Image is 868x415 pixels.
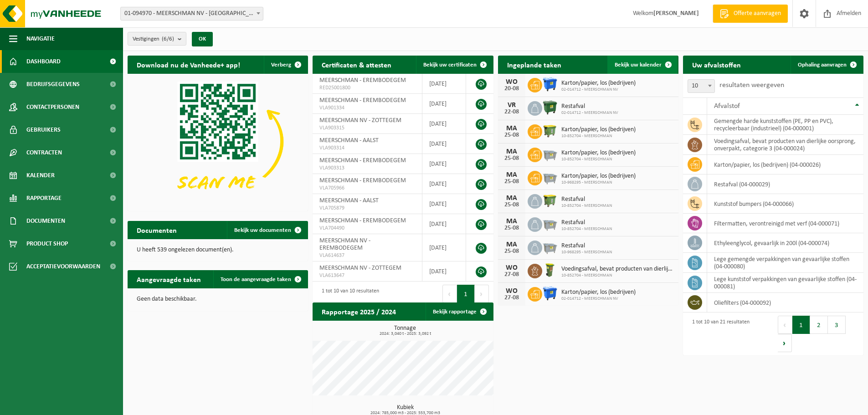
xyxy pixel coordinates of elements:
td: karton/papier, los (bedrijven) (04-000026) [707,155,863,174]
td: voedingsafval, bevat producten van dierlijke oorsprong, onverpakt, categorie 3 (04-000024) [707,135,863,155]
img: WB-1100-HPE-BE-01 [542,286,558,301]
td: [DATE] [422,194,467,214]
a: Bekijk rapportage [426,302,493,321]
td: [DATE] [422,214,467,234]
span: Contracten [26,141,62,164]
div: MA [503,241,521,248]
td: kunststof bumpers (04-000066) [707,194,863,214]
img: WB-1100-HPE-GN-50 [542,123,558,138]
a: Offerte aanvragen [713,5,788,23]
td: [DATE] [422,94,467,114]
span: Vestigingen [133,32,174,46]
span: Contactpersonen [26,96,79,118]
h2: Documenten [128,221,186,239]
div: 22-08 [503,109,521,115]
td: lege kunststof verpakkingen van gevaarlijke stoffen (04-000081) [707,273,863,293]
td: [DATE] [422,261,467,282]
button: OK [192,32,213,46]
span: MEERSCHMAN - AALST [319,197,379,204]
td: [DATE] [422,234,467,261]
td: lege gemengde verpakkingen van gevaarlijke stoffen (04-000080) [707,253,863,273]
button: Next [778,334,792,352]
span: 10 [688,80,714,92]
span: VLA613647 [319,272,415,279]
span: VLA704490 [319,225,415,232]
span: MEERSCHMAN NV - ZOTTEGEM [319,117,401,124]
span: Restafval [561,103,618,110]
img: Download de VHEPlus App [128,74,308,209]
td: [DATE] [422,114,467,134]
div: WO [503,78,521,86]
span: VLA903314 [319,144,415,152]
span: Bedrijfsgegevens [26,73,80,96]
span: Gebruikers [26,118,61,141]
button: Next [475,285,489,303]
span: 10-852704 - MEERSCHMAN [561,133,636,139]
span: 01-094970 - MEERSCHMAN NV - EREMBODEGEM [120,7,263,20]
count: (6/6) [162,36,174,42]
div: 27-08 [503,272,521,278]
span: 10-852704 - MEERSCHMAN [561,157,636,162]
span: Acceptatievoorwaarden [26,255,100,278]
img: WB-1100-HPE-BE-01 [542,77,558,92]
div: 25-08 [503,248,521,255]
span: 01-094970 - MEERSCHMAN NV - EREMBODEGEM [121,7,263,20]
button: 3 [828,316,846,334]
span: VLA903315 [319,124,415,132]
span: 02-014712 - MEERSCHMAN NV [561,87,636,92]
span: 2024: 3,040 t - 2025: 3,092 t [317,332,493,336]
span: Restafval [561,196,612,203]
span: Bekijk uw kalender [615,62,662,68]
span: Voedingsafval, bevat producten van dierlijke oorsprong, onverpakt, categorie 3 [561,266,674,273]
button: 1 [792,316,810,334]
span: Bekijk uw certificaten [423,62,477,68]
h2: Ingeplande taken [498,56,570,73]
p: Geen data beschikbaar. [137,296,299,302]
td: ethyleenglycol, gevaarlijk in 200l (04-000074) [707,233,863,253]
td: gemengde harde kunststoffen (PE, PP en PVC), recycleerbaar (industrieel) (04-000001) [707,115,863,135]
span: Restafval [561,242,612,250]
span: 10-968295 - MEERSCHMAN [561,180,636,185]
span: 10-852704 - MEERSCHMAN [561,273,674,278]
div: MA [503,148,521,155]
h2: Aangevraagde taken [128,270,210,288]
button: 2 [810,316,828,334]
span: Documenten [26,210,65,232]
button: Previous [778,316,792,334]
div: 25-08 [503,155,521,162]
span: MEERSCHMAN - EREMBODEGEM [319,97,406,104]
span: VLA614637 [319,252,415,259]
img: WB-2500-GAL-GY-01 [542,146,558,162]
img: WB-0060-HPE-GN-50 [542,262,558,278]
span: Product Shop [26,232,68,255]
span: 10-968295 - MEERSCHMAN [561,250,612,255]
div: 20-08 [503,86,521,92]
a: Bekijk uw kalender [607,56,678,74]
img: WB-2500-GAL-GY-01 [542,239,558,255]
span: Toon de aangevraagde taken [221,277,291,282]
td: [DATE] [422,134,467,154]
div: VR [503,102,521,109]
td: [DATE] [422,154,467,174]
a: Bekijk uw certificaten [416,56,493,74]
span: MEERSCHMAN - EREMBODEGEM [319,77,406,84]
span: 02-014712 - MEERSCHMAN NV [561,110,618,116]
a: Ophaling aanvragen [791,56,863,74]
span: VLA901334 [319,104,415,112]
span: Restafval [561,219,612,226]
div: WO [503,287,521,295]
a: Bekijk uw documenten [227,221,307,239]
span: Karton/papier, los (bedrijven) [561,149,636,157]
span: Karton/papier, los (bedrijven) [561,126,636,133]
div: MA [503,171,521,179]
td: [DATE] [422,174,467,194]
div: MA [503,218,521,225]
span: RED25001800 [319,84,415,92]
span: 10-852704 - MEERSCHMAN [561,226,612,232]
span: MEERSCHMAN - AALST [319,137,379,144]
h2: Uw afvalstoffen [683,56,750,73]
span: Karton/papier, los (bedrijven) [561,173,636,180]
span: Afvalstof [714,102,740,110]
div: MA [503,125,521,132]
span: Karton/papier, los (bedrijven) [561,80,636,87]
